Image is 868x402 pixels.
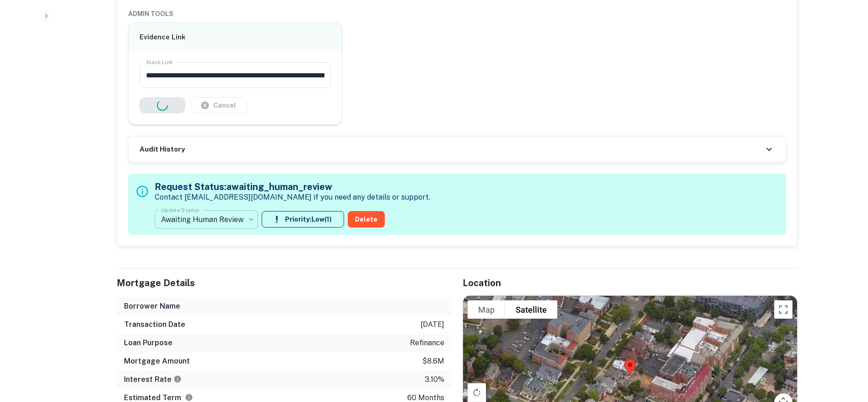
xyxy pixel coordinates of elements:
[348,211,385,228] button: Delete
[463,276,798,290] h5: Location
[422,356,444,367] p: $8.6m
[124,337,173,348] h6: Loan Purpose
[124,374,182,385] h6: Interest Rate
[117,276,452,290] h5: Mortgage Details
[410,337,444,348] p: refinance
[124,319,185,330] h6: Transaction Date
[421,319,444,330] p: [DATE]
[124,356,190,367] h6: Mortgage Amount
[468,383,486,402] button: Rotate map clockwise
[774,300,793,319] button: Toggle fullscreen view
[468,300,505,319] button: Show street map
[262,211,344,228] button: Priority:Low(1)
[185,393,193,402] svg: Term is based on a standard schedule for this type of loan.
[173,375,182,383] svg: The interest rates displayed on the website are for informational purposes only and may be report...
[146,58,173,66] label: Slack Link
[140,32,331,43] h6: Evidence Link
[425,374,444,385] p: 3.10%
[161,206,199,214] label: Update Status
[505,300,557,319] button: Show satellite imagery
[155,180,430,194] h5: Request Status: awaiting_human_review
[822,329,868,373] iframe: Chat Widget
[155,206,258,232] div: Awaiting Human Review
[124,301,180,312] h6: Borrower Name
[155,192,430,203] p: Contact [EMAIL_ADDRESS][DOMAIN_NAME] if you need any details or support.
[140,144,185,155] h6: Audit History
[128,9,786,19] h6: ADMIN TOOLS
